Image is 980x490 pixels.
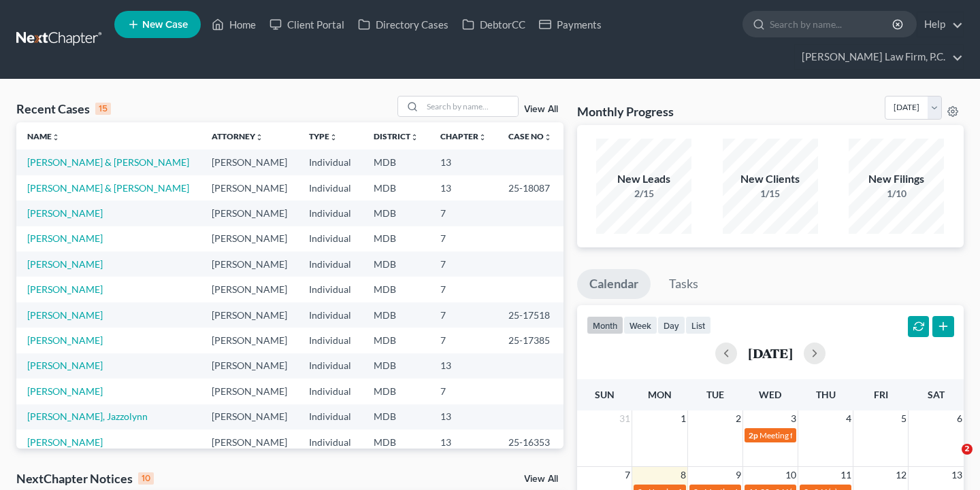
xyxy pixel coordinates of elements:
a: Client Portal [263,12,351,37]
td: Individual [298,353,362,379]
button: month [587,316,623,334]
a: [PERSON_NAME] [27,283,103,295]
td: 7 [429,302,497,328]
td: Individual [298,379,362,404]
td: MDB [363,226,429,251]
td: MDB [363,302,429,328]
span: 1 [679,410,687,427]
span: 31 [618,410,632,427]
span: 12 [894,467,908,483]
td: [PERSON_NAME] [201,277,298,302]
span: 10 [784,467,798,483]
span: New Case [142,20,188,30]
span: Tue [706,389,724,400]
div: Recent Cases [16,101,111,117]
span: Sat [928,389,945,400]
a: [PERSON_NAME] [27,309,103,321]
span: 2p [749,430,758,440]
div: 15 [95,103,111,115]
td: 25-16353 [497,430,563,455]
a: [PERSON_NAME] & [PERSON_NAME] [27,182,189,194]
div: New Filings [849,171,944,187]
td: MDB [363,379,429,404]
td: Individual [298,150,362,175]
div: 1/15 [723,187,818,200]
a: Tasks [657,269,710,299]
i: unfold_more [52,133,60,141]
h3: Monthly Progress [577,103,674,120]
div: NextChapter Notices [16,470,154,487]
input: Search by name... [770,12,894,37]
span: Fri [874,389,888,400]
span: 2 [962,444,973,455]
td: [PERSON_NAME] [201,328,298,353]
i: unfold_more [329,133,338,141]
span: 9 [734,467,742,483]
td: Individual [298,328,362,353]
i: unfold_more [255,133,263,141]
span: Thu [816,389,836,400]
td: 7 [429,277,497,302]
a: View All [524,474,558,484]
span: Wed [759,389,781,400]
td: Individual [298,277,362,302]
span: 5 [900,410,908,427]
div: New Leads [596,171,691,187]
a: [PERSON_NAME] Law Firm, P.C. [795,45,963,69]
a: Districtunfold_more [374,131,419,141]
td: Individual [298,302,362,328]
button: week [623,316,657,334]
td: [PERSON_NAME] [201,353,298,379]
a: View All [524,105,558,114]
span: 7 [623,467,632,483]
td: MDB [363,353,429,379]
td: 25-17385 [497,328,563,353]
td: 13 [429,150,497,175]
td: [PERSON_NAME] [201,251,298,277]
span: 11 [839,467,853,483]
a: [PERSON_NAME] [27,360,103,371]
div: New Clients [723,171,818,187]
td: 7 [429,379,497,404]
td: 25-17518 [497,302,563,328]
td: Individual [298,430,362,455]
span: 6 [955,410,964,427]
td: 25-18087 [497,175,563,200]
td: Individual [298,404,362,430]
td: 7 [429,251,497,277]
td: Individual [298,226,362,251]
td: Individual [298,175,362,200]
a: Home [205,12,263,37]
a: [PERSON_NAME] [27,385,103,397]
span: 3 [789,410,798,427]
a: [PERSON_NAME] [27,436,103,448]
span: Sun [595,389,615,400]
td: 7 [429,200,497,226]
td: [PERSON_NAME] [201,404,298,430]
a: Help [917,12,963,37]
a: [PERSON_NAME], Jazzolynn [27,410,148,422]
td: [PERSON_NAME] [201,302,298,328]
a: Attorneyunfold_more [212,131,263,141]
a: Calendar [577,269,651,299]
i: unfold_more [478,133,487,141]
td: [PERSON_NAME] [201,175,298,200]
span: 8 [679,467,687,483]
a: Chapterunfold_more [440,131,487,141]
td: [PERSON_NAME] [201,379,298,404]
span: Mon [648,389,672,400]
i: unfold_more [544,133,552,141]
td: MDB [363,404,429,430]
button: day [657,316,685,334]
a: [PERSON_NAME] [27,207,103,219]
a: Directory Cases [351,12,455,37]
td: 13 [429,404,497,430]
td: [PERSON_NAME] [201,430,298,455]
a: Case Nounfold_more [508,131,552,141]
td: MDB [363,430,429,455]
h2: [DATE] [748,346,793,360]
td: 13 [429,430,497,455]
button: list [685,316,711,334]
a: [PERSON_NAME] [27,334,103,346]
input: Search by name... [423,97,518,116]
